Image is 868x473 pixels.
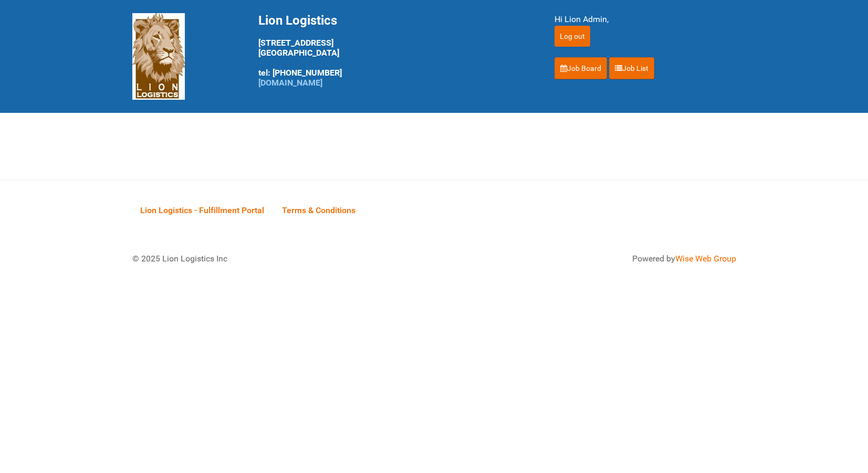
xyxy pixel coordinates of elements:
a: Wise Web Group [675,254,736,264]
span: Lion Logistics [258,13,337,28]
a: Lion Logistics [132,51,185,61]
a: Lion Logistics - Fulfillment Portal [132,194,272,226]
a: [DOMAIN_NAME] [258,78,322,88]
div: Powered by [447,253,736,265]
div: Hi Lion Admin, [555,13,736,26]
a: Job List [609,57,654,79]
img: Lion Logistics [132,13,185,100]
span: Terms & Conditions [282,205,355,215]
input: Log out [555,26,590,47]
div: [STREET_ADDRESS] [GEOGRAPHIC_DATA] tel: [PHONE_NUMBER] [258,13,528,88]
a: Job Board [555,57,607,79]
div: © 2025 Lion Logistics Inc [124,245,429,273]
span: Lion Logistics - Fulfillment Portal [140,205,264,215]
a: Terms & Conditions [274,194,363,226]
